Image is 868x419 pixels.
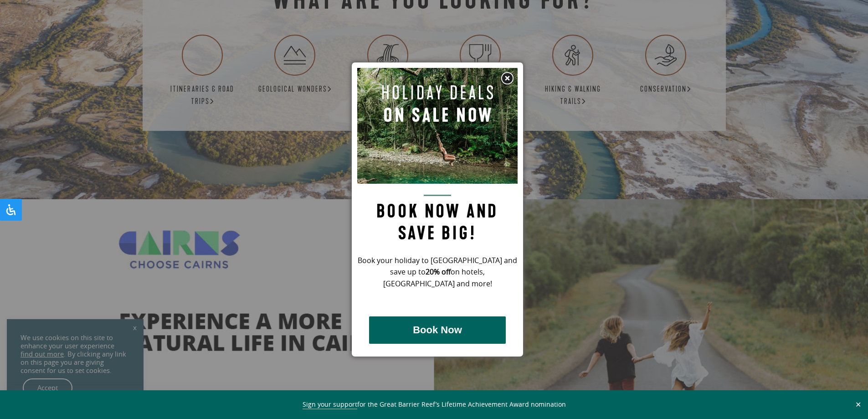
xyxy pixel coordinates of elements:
[303,400,357,409] a: Sign your support
[357,68,518,184] img: Pop up image for Holiday Packages
[369,316,506,344] button: Book Now
[853,400,863,409] button: Close
[5,204,16,215] svg: Open Accessibility Panel
[500,72,514,85] img: Close
[426,267,451,277] strong: 20% off
[357,255,518,290] p: Book your holiday to [GEOGRAPHIC_DATA] and save up to on hotels, [GEOGRAPHIC_DATA] and more!
[357,195,518,244] h2: Book now and save big!
[303,400,566,409] span: for the Great Barrier Reef’s Lifetime Achievement Award nomination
